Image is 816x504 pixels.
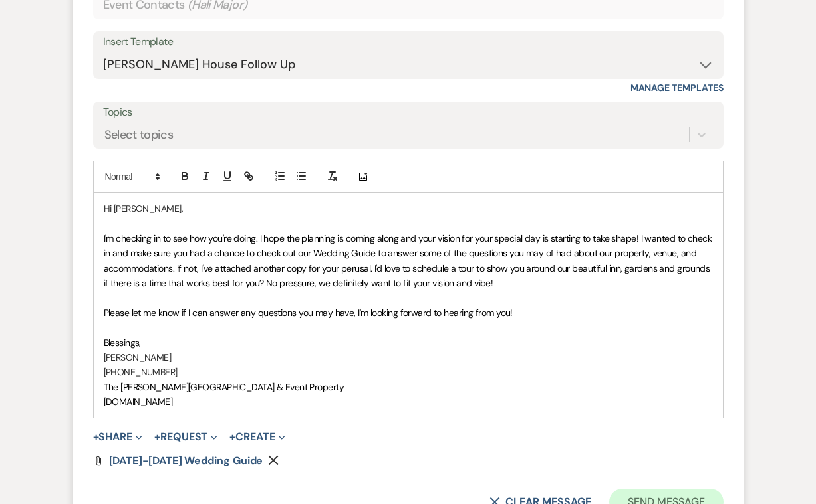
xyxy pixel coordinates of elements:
a: [DATE]-[DATE] Wedding Guide [109,456,263,466]
span: I'm checking in to see how you're doing. I hope the planning is coming along and your vision for ... [104,232,714,289]
button: Share [93,432,143,442]
span: Blessings, [104,337,141,349]
label: Topics [103,103,714,122]
span: + [93,432,99,442]
span: The [PERSON_NAME][GEOGRAPHIC_DATA] & Event Property [104,381,344,393]
span: [DOMAIN_NAME] [104,396,173,408]
span: Please let me know if I can answer any questions you may have, I'm l [104,307,372,319]
p: [PHONE_NUMBER] [104,365,713,379]
span: + [154,432,160,442]
div: Select topics [104,126,174,144]
p: Hi [PERSON_NAME], [104,201,713,216]
button: Create [229,432,285,442]
a: Manage Templates [630,82,724,94]
span: [DATE]-[DATE] Wedding Guide [109,454,263,467]
p: [PERSON_NAME] [104,350,713,365]
button: Request [154,432,217,442]
span: ooking forward to hearing from you! [372,307,512,319]
div: Insert Template [103,33,714,52]
span: + [229,432,235,442]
